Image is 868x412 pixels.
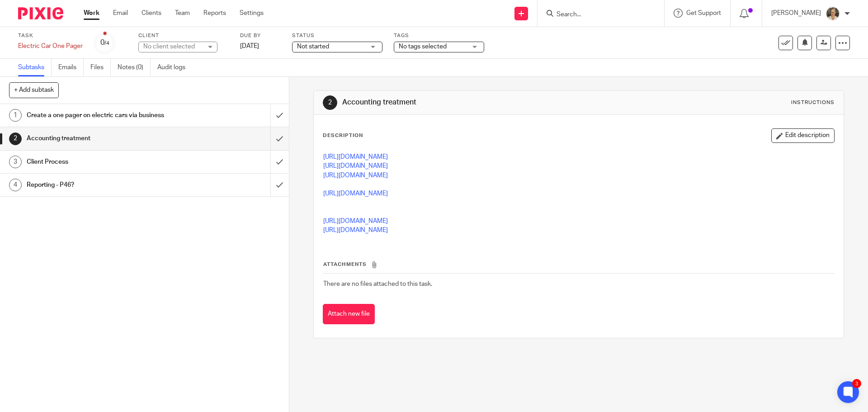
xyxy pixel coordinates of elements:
[323,304,375,324] button: Attach new file
[323,132,363,139] p: Description
[240,32,281,39] label: Due by
[27,109,183,122] h1: Create a one pager on electric cars via business
[323,163,388,169] a: [URL][DOMAIN_NAME]
[240,9,264,18] a: Settings
[143,42,202,51] div: No client selected
[18,59,52,76] a: Subtasks
[556,11,637,19] input: Search
[142,9,161,18] a: Clients
[9,109,22,122] div: 1
[118,59,151,76] a: Notes (0)
[18,32,83,39] label: Task
[84,9,99,18] a: Work
[157,59,192,76] a: Audit logs
[323,95,337,110] div: 2
[323,190,388,197] a: [URL][DOMAIN_NAME]
[138,32,229,39] label: Client
[100,38,109,48] div: 0
[297,43,329,50] span: Not started
[323,281,432,287] span: There are no files attached to this task.
[27,178,183,192] h1: Reporting - P46?
[9,179,22,191] div: 4
[18,42,83,51] div: Electric Car One Pager
[203,9,226,18] a: Reports
[27,132,183,145] h1: Accounting treatment
[399,43,447,50] span: No tags selected
[394,32,484,39] label: Tags
[113,9,128,18] a: Email
[9,82,59,98] button: + Add subtask
[323,154,388,160] a: [URL][DOMAIN_NAME]
[852,379,861,388] div: 3
[323,227,388,233] a: [URL][DOMAIN_NAME]
[175,9,190,18] a: Team
[342,98,598,107] h1: Accounting treatment
[27,155,183,169] h1: Client Process
[791,99,835,106] div: Instructions
[292,32,382,39] label: Status
[90,59,111,76] a: Files
[240,43,259,49] span: [DATE]
[104,41,109,46] small: /4
[323,262,367,267] span: Attachments
[686,10,721,16] span: Get Support
[826,6,840,21] img: Pete%20with%20glasses.jpg
[771,128,835,143] button: Edit description
[771,9,821,18] p: [PERSON_NAME]
[58,59,84,76] a: Emails
[323,218,388,224] a: [URL][DOMAIN_NAME]
[9,156,22,168] div: 3
[9,133,22,145] div: 2
[18,7,63,19] img: Pixie
[323,172,388,179] a: [URL][DOMAIN_NAME]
